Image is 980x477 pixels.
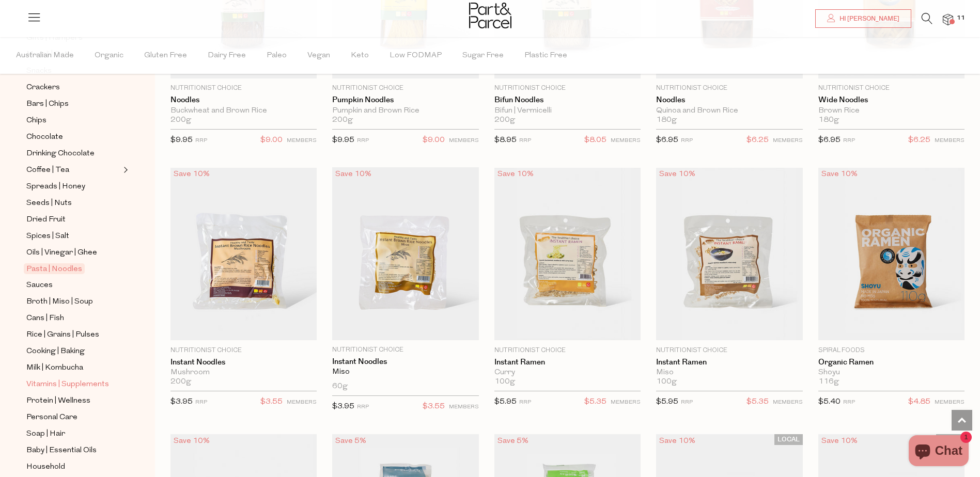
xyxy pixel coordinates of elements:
span: $8.05 [584,134,606,147]
span: $5.35 [584,395,606,409]
a: Chocolate [26,131,120,144]
span: Gluten Free [144,38,187,74]
p: Nutritionist Choice [332,84,478,93]
small: MEMBERS [449,404,479,410]
small: MEMBERS [773,138,803,144]
span: Coffee | Tea [26,164,69,177]
span: $3.95 [332,403,354,410]
span: 200g [332,116,353,125]
span: Keto [351,38,369,74]
div: Mushroom [170,368,317,377]
small: RRP [195,400,207,405]
span: 200g [170,377,191,387]
a: Chips [26,114,120,127]
span: Sauces [26,279,53,292]
span: 11 [954,13,968,23]
small: MEMBERS [287,138,317,144]
span: $5.35 [746,395,769,409]
p: Nutritionist Choice [494,84,641,93]
div: Save 5% [332,434,369,448]
a: Rice | Grains | Pulses [26,328,120,341]
img: Instant Ramen [656,168,802,341]
span: Rice | Grains | Pulses [26,329,99,341]
span: $5.95 [494,398,517,406]
span: Vegan [307,38,330,74]
span: Household [26,461,65,473]
a: Household [26,460,120,473]
a: Personal Care [26,411,120,424]
img: Part&Parcel [469,3,511,28]
a: Vitamins | Supplements [26,378,120,391]
a: Sauces [26,279,120,292]
span: $6.95 [656,136,678,144]
span: $3.95 [170,398,193,406]
span: 100g [494,377,515,387]
span: $6.95 [818,136,841,144]
span: $5.40 [818,398,841,406]
div: Save 10% [170,434,213,448]
span: $9.95 [332,136,354,144]
span: Oils | Vinegar | Ghee [26,247,97,259]
span: $3.55 [423,400,445,414]
p: Nutritionist Choice [656,84,802,93]
a: Soap | Hair [26,427,120,440]
a: Drinking Chocolate [26,147,120,160]
a: Noodles [170,96,317,105]
small: MEMBERS [611,138,641,144]
span: Chocolate [26,131,63,144]
a: Oils | Vinegar | Ghee [26,246,120,259]
a: Wide Noodles [818,96,965,105]
p: Nutritionist Choice [170,84,317,93]
a: Pasta | Noodles [26,263,120,275]
span: Miso [332,368,350,376]
a: Broth | Miso | Soup [26,295,120,308]
a: Instant Ramen [494,358,641,367]
small: RRP [357,404,369,410]
span: 200g [170,116,191,125]
span: $9.00 [423,134,445,147]
a: Noodles [656,96,802,105]
div: Save 10% [170,167,213,181]
div: Save 10% [494,167,537,181]
small: RRP [843,138,855,144]
span: Soap | Hair [26,428,65,440]
a: Milk | Kombucha [26,361,120,374]
a: Protein | Wellness [26,394,120,407]
div: Shoyu [818,368,965,377]
inbox-online-store-chat: Shopify online store chat [906,435,972,469]
span: Low FODMAP [390,38,442,74]
p: Nutritionist Choice [170,346,317,355]
a: Spreads | Honey [26,180,120,193]
span: Baby | Essential Oils [26,444,97,457]
img: Instant Noodles [170,168,317,341]
div: Buckwheat and Brown Rice [170,106,317,116]
small: MEMBERS [449,138,479,144]
span: Chips [26,115,46,127]
div: Save 10% [656,167,698,181]
small: RRP [519,138,531,144]
small: MEMBERS [935,138,965,144]
a: Cooking | Baking [26,345,120,358]
span: Spreads | Honey [26,181,85,193]
small: RRP [681,138,693,144]
a: Cans | Fish [26,312,120,325]
div: Curry [494,368,641,377]
span: Sugar Free [462,38,504,74]
span: $5.95 [656,398,678,406]
span: Organic [95,38,123,74]
a: 11 [943,14,953,25]
div: Brown Rice [818,106,965,116]
span: Milk | Kombucha [26,362,83,374]
img: Instant Noodles [332,167,478,340]
span: Australian Made [16,38,74,74]
a: Instant Noodles [332,357,478,367]
a: Crackers [26,81,120,94]
span: Cans | Fish [26,312,64,325]
p: Nutritionist Choice [656,346,802,355]
small: RRP [843,400,855,405]
span: Protein | Wellness [26,395,90,407]
span: 60g [332,382,348,391]
a: Seeds | Nuts [26,197,120,210]
a: Spices | Salt [26,230,120,243]
small: MEMBERS [773,400,803,405]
